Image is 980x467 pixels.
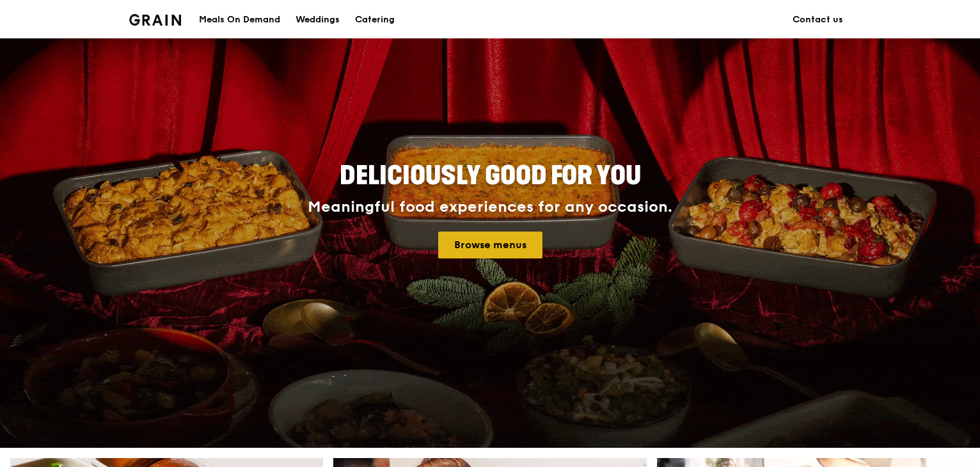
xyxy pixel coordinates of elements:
[260,198,720,216] div: Meaningful food experiences for any occasion.
[129,14,181,26] img: Grain
[296,1,340,39] div: Weddings
[199,1,280,39] div: Meals On Demand
[355,1,395,39] div: Catering
[785,1,851,39] a: Contact us
[347,1,402,39] a: Catering
[288,1,347,39] a: Weddings
[438,232,542,258] a: Browse menus
[340,161,641,191] span: Deliciously good for you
